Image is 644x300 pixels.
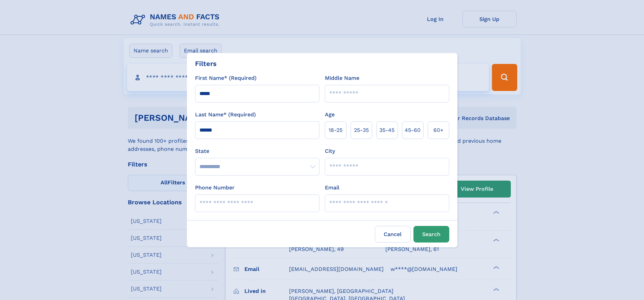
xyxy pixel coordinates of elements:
label: Last Name* (Required) [195,111,256,119]
label: City [325,147,335,155]
button: Search [413,226,449,243]
span: 45‑60 [405,126,421,134]
label: First Name* (Required) [195,74,257,82]
label: Email [325,184,339,192]
span: 35‑45 [379,126,395,134]
label: Cancel [375,226,411,243]
label: State [195,147,319,155]
span: 60+ [433,126,444,134]
span: 18‑25 [329,126,342,134]
label: Middle Name [325,74,359,82]
div: Filters [195,59,217,69]
label: Phone Number [195,184,235,192]
label: Age [325,111,335,119]
span: 25‑35 [354,126,369,134]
